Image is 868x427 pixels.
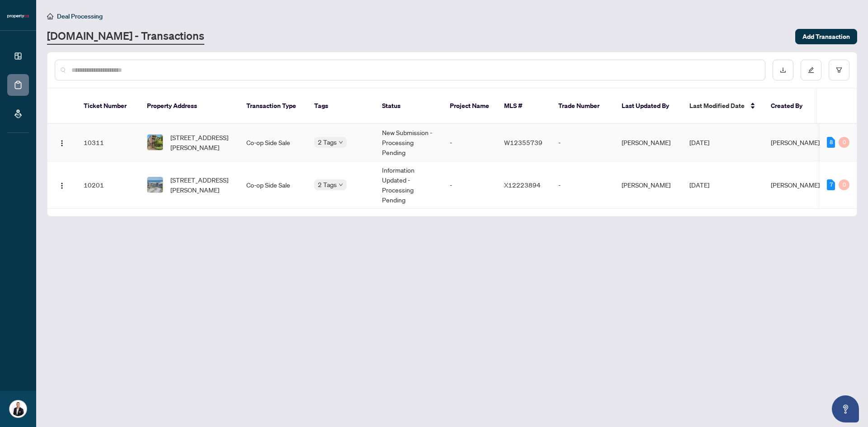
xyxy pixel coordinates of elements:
[443,161,497,209] td: -
[9,400,27,418] img: Profile Icon
[147,177,163,192] img: thumbnail-img
[497,89,551,124] th: MLS #
[689,138,709,146] span: [DATE]
[47,13,53,19] span: home
[689,101,745,111] span: Last Modified Date
[57,12,103,20] span: Deal Processing
[147,135,163,150] img: thumbnail-img
[58,182,66,189] img: Logo
[318,137,337,147] span: 2 Tags
[58,140,66,147] img: Logo
[801,60,821,80] button: edit
[827,179,835,190] div: 7
[836,67,842,73] span: filter
[504,181,541,189] span: X12223894
[773,60,793,80] button: download
[764,89,818,124] th: Created By
[551,89,614,124] th: Trade Number
[839,179,849,190] div: 0
[76,161,140,209] td: 10201
[614,161,682,209] td: [PERSON_NAME]
[239,124,307,161] td: Co-op Side Sale
[375,124,443,161] td: New Submission - Processing Pending
[839,137,849,148] div: 0
[551,161,614,209] td: -
[827,137,835,148] div: 8
[55,178,69,192] button: Logo
[771,138,820,146] span: [PERSON_NAME]
[140,89,239,124] th: Property Address
[339,183,343,187] span: down
[318,179,337,190] span: 2 Tags
[551,124,614,161] td: -
[808,67,814,73] span: edit
[682,89,764,124] th: Last Modified Date
[375,89,443,124] th: Status
[47,28,204,45] a: [DOMAIN_NAME] - Transactions
[239,89,307,124] th: Transaction Type
[170,175,232,195] span: [STREET_ADDRESS][PERSON_NAME]
[375,161,443,209] td: Information Updated - Processing Pending
[443,124,497,161] td: -
[307,89,375,124] th: Tags
[614,124,682,161] td: [PERSON_NAME]
[829,60,849,80] button: filter
[780,67,786,73] span: download
[76,89,140,124] th: Ticket Number
[771,181,820,189] span: [PERSON_NAME]
[339,140,343,145] span: down
[239,161,307,209] td: Co-op Side Sale
[504,138,542,146] span: W12355739
[170,132,232,152] span: [STREET_ADDRESS][PERSON_NAME]
[443,89,497,124] th: Project Name
[689,181,709,189] span: [DATE]
[795,29,857,44] button: Add Transaction
[55,135,69,150] button: Logo
[832,395,859,422] button: Open asap
[802,29,850,44] span: Add Transaction
[7,14,29,19] img: logo
[76,124,140,161] td: 10311
[614,89,682,124] th: Last Updated By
